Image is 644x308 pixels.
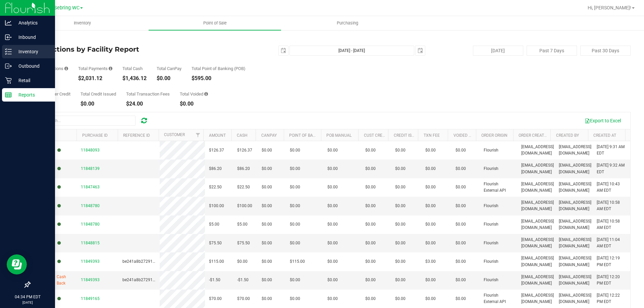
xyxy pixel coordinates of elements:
span: [EMAIL_ADDRESS][DOMAIN_NAME] [521,162,554,175]
span: [EMAIL_ADDRESS][DOMAIN_NAME] [559,144,591,157]
button: [DATE] [473,46,523,56]
span: [EMAIL_ADDRESS][DOMAIN_NAME] [559,162,591,175]
span: $115.00 [290,258,305,265]
span: Flourish [484,258,498,265]
span: $0.00 [262,203,272,209]
span: [DATE] 12:20 PM EDT [597,274,626,287]
span: 11848780 [81,222,100,227]
span: $0.00 [365,203,376,209]
span: $0.00 [395,258,406,265]
span: Flourish [484,240,498,246]
span: 11848780 [81,203,100,208]
span: [DATE] 10:43 AM EDT [597,181,626,194]
span: Point of Sale [194,20,236,26]
span: $0.00 [262,240,272,246]
span: $0.00 [365,296,376,302]
span: $0.00 [395,184,406,190]
span: $0.00 [262,258,272,265]
span: [EMAIL_ADDRESS][DOMAIN_NAME] [521,199,554,212]
span: $86.20 [237,166,250,172]
span: $126.37 [237,147,252,153]
span: $0.00 [365,147,376,153]
span: $75.50 [237,240,250,246]
div: $0.00 [157,76,181,81]
span: $0.00 [425,296,436,302]
span: [EMAIL_ADDRESS][DOMAIN_NAME] [521,237,554,249]
inline-svg: Retail [5,77,12,84]
span: [EMAIL_ADDRESS][DOMAIN_NAME] [521,181,554,194]
div: Total Point of Banking (POB) [192,66,246,71]
span: -$1.50 [209,277,220,283]
span: [DATE] 10:58 AM EDT [597,199,626,212]
p: Outbound [12,62,52,70]
a: Filter [192,129,203,141]
span: $0.00 [425,166,436,172]
div: Total Transaction Fees [126,92,170,96]
span: $0.00 [455,184,466,190]
span: $0.00 [262,277,272,283]
p: Inventory [12,48,52,56]
a: Created At [593,133,616,138]
span: 11848139 [81,166,100,171]
span: $75.50 [209,240,222,246]
span: [EMAIL_ADDRESS][DOMAIN_NAME] [521,218,554,231]
inline-svg: Inbound [5,34,12,41]
span: $70.00 [209,296,222,302]
span: $0.00 [455,203,466,209]
span: $70.00 [237,296,250,302]
span: [DATE] 11:04 AM EDT [597,237,626,249]
span: 11848093 [81,148,100,152]
span: $0.00 [290,184,300,190]
span: $0.00 [365,258,376,265]
span: Sebring WC [54,5,79,11]
inline-svg: Analytics [5,19,12,26]
span: $0.00 [395,296,406,302]
span: $0.00 [365,166,376,172]
span: 11848815 [81,241,100,245]
span: $0.00 [327,203,338,209]
span: Flourish [484,203,498,209]
span: $3.00 [425,258,436,265]
span: $0.00 [455,258,466,265]
span: $0.00 [365,277,376,283]
span: [EMAIL_ADDRESS][DOMAIN_NAME] [559,237,591,249]
p: [DATE] [3,300,52,305]
span: $0.00 [237,258,248,265]
h4: Transactions by Facility Report [30,46,230,53]
span: $0.00 [425,277,436,283]
button: Export to Excel [580,115,625,126]
span: Cash Back [57,274,73,287]
span: Hi, [PERSON_NAME]! [588,5,631,10]
span: $0.00 [327,258,338,265]
span: [EMAIL_ADDRESS][DOMAIN_NAME] [559,199,591,212]
a: Point of Banking (POB) [289,133,337,138]
a: Created By [556,133,579,138]
span: [EMAIL_ADDRESS][DOMAIN_NAME] [559,274,591,287]
span: $0.00 [395,240,406,246]
div: $0.00 [80,101,116,107]
span: be241a8b272911c3af6025e1205a080a [122,259,196,264]
span: $0.00 [290,203,300,209]
span: $0.00 [290,240,300,246]
span: $86.20 [209,166,222,172]
span: $0.00 [395,147,406,153]
div: Total Voided [180,92,208,96]
span: [EMAIL_ADDRESS][DOMAIN_NAME] [559,218,591,231]
div: $24.00 [126,101,170,107]
span: $0.00 [455,221,466,228]
span: be241a8b272911c3af6025e1205a080a [122,278,196,282]
span: [EMAIL_ADDRESS][DOMAIN_NAME] [559,292,591,305]
span: $0.00 [327,221,338,228]
span: $100.00 [237,203,252,209]
span: $0.00 [395,203,406,209]
a: Order Origin [481,133,507,138]
span: $0.00 [327,277,338,283]
a: Reference ID [123,133,150,138]
span: $0.00 [365,240,376,246]
span: [EMAIL_ADDRESS][DOMAIN_NAME] [559,255,591,268]
i: Sum of all voided payment transaction amounts, excluding tips and transaction fees. [204,92,208,96]
a: Customer [164,132,185,137]
span: Inventory [65,20,100,26]
span: $0.00 [262,166,272,172]
span: $0.00 [455,240,466,246]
